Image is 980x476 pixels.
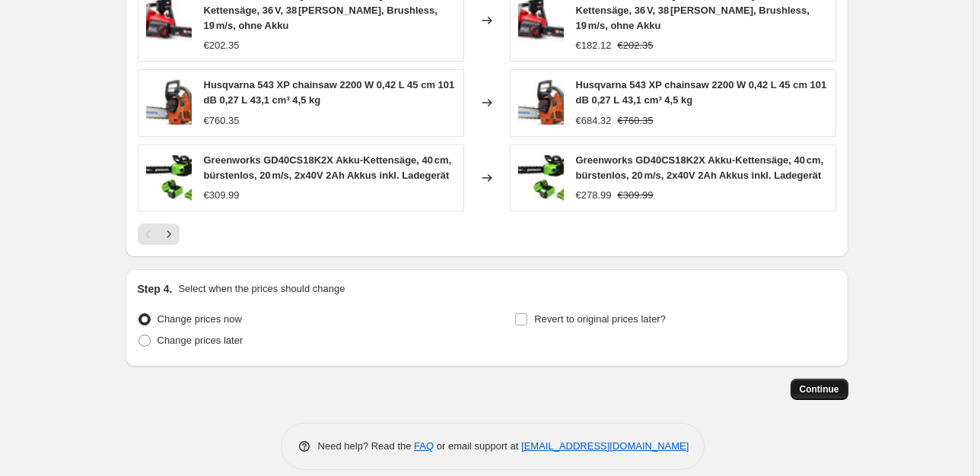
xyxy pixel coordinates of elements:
strike: €202.35 [618,38,654,53]
img: 71wna7GbvKL._AC_SL1500_80x.jpg [146,80,192,125]
span: Greenworks GD40CS18K2X Akku-Kettensäge, 40 cm, bürstenlos, 20 m/s, 2x40V 2Ah Akkus inkl. Ladegerät [576,154,824,181]
img: 61blcESXCXL._AC_SL1500_80x.jpg [518,155,564,201]
p: Select when the prices should change [178,281,345,297]
div: €760.35 [204,113,240,129]
a: FAQ [414,440,434,452]
strike: €309.99 [618,188,654,203]
h2: Step 4. [138,281,173,297]
div: €278.99 [576,188,612,203]
div: €684.32 [576,113,612,129]
div: €309.99 [204,188,240,203]
span: or email support at [434,440,521,452]
div: €182.12 [576,38,612,53]
span: Continue [800,383,839,395]
span: Husqvarna 543 XP chainsaw 2200 W 0,42 L 45 cm 101 dB 0,27 L 43,1 cm³ 4,5 kg [576,79,827,106]
strike: €760.35 [618,113,654,129]
span: Husqvarna 543 XP chainsaw 2200 W 0,42 L 45 cm 101 dB 0,27 L 43,1 cm³ 4,5 kg [204,79,455,106]
span: Change prices later [157,335,243,346]
button: Continue [791,379,848,400]
span: Need help? Read the [318,440,415,452]
a: [EMAIL_ADDRESS][DOMAIN_NAME] [521,440,689,452]
div: €202.35 [204,38,240,53]
span: Change prices now [157,313,242,325]
img: 61blcESXCXL._AC_SL1500_80x.jpg [146,155,192,201]
nav: Pagination [138,224,180,245]
span: Revert to original prices later? [534,313,666,325]
img: 71wna7GbvKL._AC_SL1500_80x.jpg [518,80,564,125]
button: Next [158,224,180,245]
span: Greenworks GD40CS18K2X Akku-Kettensäge, 40 cm, bürstenlos, 20 m/s, 2x40V 2Ah Akkus inkl. Ladegerät [204,154,452,181]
